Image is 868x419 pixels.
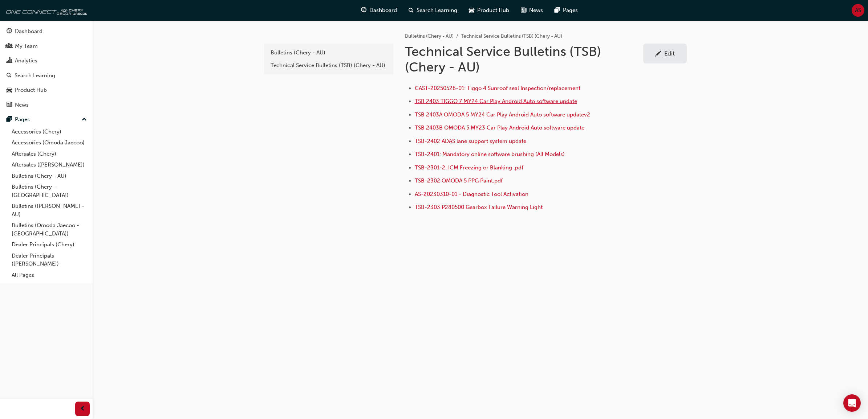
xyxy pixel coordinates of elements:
[7,116,12,123] span: pages-icon
[15,115,30,124] div: Pages
[417,6,457,15] span: Search Learning
[9,171,90,182] a: Bulletins (Chery - AU)
[3,25,90,38] a: Dashboard
[271,49,387,57] div: Bulletins (Chery - AU)
[415,204,543,210] a: TSB-2303 P280500 Gearbox Failure Warning Light
[7,102,12,108] span: news-icon
[415,151,565,157] a: TSB-2401: Mandatory online software brushing (All Models)
[361,6,366,15] span: guage-icon
[415,124,584,131] a: TSB 2403B OMODA 5 MY23 Car Play Android Auto software update
[655,51,661,58] span: pencil-icon
[515,3,549,18] a: news-iconNews
[15,42,38,50] div: My Team
[3,98,90,112] a: News
[3,83,90,97] a: Product Hub
[9,250,90,270] a: Dealer Principals ([PERSON_NAME])
[82,115,87,124] span: up-icon
[852,4,864,17] button: AS
[409,6,414,15] span: search-icon
[9,201,90,220] a: Bulletins ([PERSON_NAME] - AU)
[7,73,12,79] span: search-icon
[469,6,474,15] span: car-icon
[664,50,675,57] div: Edit
[9,126,90,137] a: Accessories (Chery)
[15,71,55,80] div: Search Learning
[9,159,90,171] a: Aftersales ([PERSON_NAME])
[563,6,578,15] span: Pages
[15,27,42,36] div: Dashboard
[9,148,90,160] a: Aftersales (Chery)
[3,40,90,53] a: My Team
[4,3,87,17] img: oneconnect
[3,54,90,67] a: Analytics
[521,6,526,15] span: news-icon
[643,44,687,63] a: Edit
[9,181,90,201] a: Bulletins (Chery - [GEOGRAPHIC_DATA])
[7,87,12,94] span: car-icon
[3,113,90,126] button: Pages
[7,28,12,35] span: guage-icon
[555,6,560,15] span: pages-icon
[549,3,584,18] a: pages-iconPages
[15,57,37,65] div: Analytics
[405,33,454,39] a: Bulletins (Chery - AU)
[9,270,90,281] a: All Pages
[267,59,390,72] a: Technical Service Bulletins (TSB) (Chery - AU)
[9,137,90,148] a: Accessories (Omoda Jaecoo)
[463,3,515,18] a: car-iconProduct Hub
[403,3,463,18] a: search-iconSearch Learning
[15,101,29,109] div: News
[369,6,397,15] span: Dashboard
[415,191,528,197] a: AS-20230310-01 - Diagnostic Tool Activation
[9,239,90,250] a: Dealer Principals (Chery)
[267,46,390,59] a: Bulletins (Chery - AU)
[855,6,861,15] span: AS
[843,394,861,412] div: Open Intercom Messenger
[3,23,90,113] button: DashboardMy TeamAnalyticsSearch LearningProduct HubNews
[271,61,387,70] div: Technical Service Bulletins (TSB) (Chery - AU)
[461,32,562,41] li: Technical Service Bulletins (TSB) (Chery - AU)
[477,6,509,15] span: Product Hub
[3,69,90,82] a: Search Learning
[355,3,403,18] a: guage-iconDashboard
[9,220,90,239] a: Bulletins (Omoda Jaecoo - [GEOGRAPHIC_DATA])
[15,86,47,94] div: Product Hub
[405,44,643,75] h1: Technical Service Bulletins (TSB) (Chery - AU)
[7,58,12,64] span: chart-icon
[415,98,577,104] a: TSB 2403 TIGGO 7 MY24 Car Play Android Auto software update
[80,404,85,414] span: prev-icon
[415,111,590,118] a: TSB 2403A OMODA 5 MY24 Car Play Android Auto software updatev2
[415,177,503,184] a: TSB-2302 OMODA 5 PPG Paint.pdf
[7,43,12,50] span: people-icon
[415,138,526,144] a: TSB-2402 ADAS lane support system update
[415,85,580,91] a: CAST-20250526-01: Tiggo 4 Sunroof seal Inspection/replacement
[529,6,543,15] span: News
[415,164,523,171] a: TSB-2301-2: ICM Freezing or Blanking .pdf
